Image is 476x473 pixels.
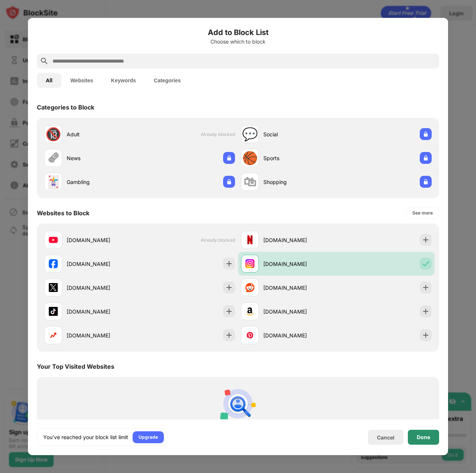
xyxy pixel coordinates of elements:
div: [DOMAIN_NAME] [67,284,140,292]
div: 🛍 [244,174,256,190]
div: 🃏 [45,174,61,190]
div: Categories to Block [37,104,94,111]
div: Choose which to block [37,39,439,45]
div: Websites to Block [37,209,89,217]
span: Already blocked [201,237,235,243]
div: Shopping [263,178,336,186]
div: [DOMAIN_NAME] [67,308,140,315]
div: Social [263,130,336,138]
button: All [37,73,61,88]
div: Done [417,434,430,440]
img: favicons [245,283,254,292]
img: search.svg [40,57,49,66]
div: [DOMAIN_NAME] [67,236,140,244]
div: 🗞 [47,150,60,166]
div: [DOMAIN_NAME] [67,260,140,268]
div: Your Top Visited Websites [37,363,114,370]
button: Websites [61,73,102,88]
img: favicons [49,331,58,340]
img: favicons [245,259,254,268]
img: personal-suggestions.svg [220,386,256,422]
div: [DOMAIN_NAME] [263,284,336,292]
button: Categories [145,73,190,88]
button: Keywords [102,73,145,88]
img: favicons [245,235,254,244]
img: favicons [49,259,58,268]
div: Cancel [377,434,394,441]
img: favicons [49,235,58,244]
div: [DOMAIN_NAME] [263,236,336,244]
div: 💬 [242,127,258,142]
div: 🏀 [242,150,258,166]
div: Gambling [67,178,140,186]
h6: Add to Block List [37,27,439,38]
img: favicons [49,307,58,316]
div: Upgrade [139,434,158,441]
div: 🔞 [45,127,61,142]
div: You’ve reached your block list limit [43,434,128,441]
div: [DOMAIN_NAME] [263,331,336,339]
img: favicons [49,283,58,292]
div: [DOMAIN_NAME] [263,260,336,268]
img: favicons [245,331,254,340]
div: News [67,154,140,162]
div: See more [412,209,433,217]
div: Sports [263,154,336,162]
div: Adult [67,130,140,138]
div: [DOMAIN_NAME] [263,308,336,315]
div: [DOMAIN_NAME] [67,331,140,339]
span: Already blocked [201,131,235,137]
img: favicons [245,307,254,316]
